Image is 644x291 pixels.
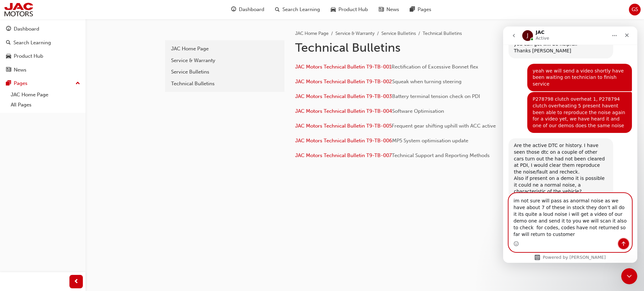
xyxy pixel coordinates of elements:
[239,6,264,13] span: Dashboard
[226,3,270,16] a: guage-iconDashboard
[418,6,431,13] span: Pages
[14,80,28,87] div: Pages
[295,123,392,129] a: JAC Motors Technical Bulletin T9-TB-005
[392,93,480,99] span: Battery terminal tension check on PDI
[295,40,515,55] h1: Technical Bulletins
[632,6,638,13] span: GS
[3,50,83,62] a: Product Hub
[168,66,282,78] a: Service Bulletins
[325,3,373,16] a: car-iconProduct Hub
[171,57,278,64] div: Service & Warranty
[3,77,83,90] button: Pages
[3,2,34,17] img: jac-portal
[295,138,392,144] a: JAC Motors Technical Bulletin T9-TB-006
[6,67,11,73] span: news-icon
[405,3,437,16] a: pages-iconPages
[379,5,384,14] span: news-icon
[6,81,11,87] span: pages-icon
[6,26,11,32] span: guage-icon
[282,6,320,13] span: Search Learning
[8,90,83,100] a: JAC Home Page
[168,55,282,66] a: Service & Warranty
[14,25,39,33] div: Dashboard
[6,40,11,46] span: search-icon
[14,66,26,74] div: News
[392,108,444,114] span: Software Optimisation
[3,37,83,49] a: Search Learning
[6,53,11,59] span: car-icon
[621,268,637,284] iframe: Intercom live chat
[231,5,236,14] span: guage-icon
[171,80,278,88] div: Technical Bulletins
[392,152,490,158] span: Technical Support and Reporting Methods
[295,108,392,114] a: JAC Motors Technical Bulletin T9-TB-004
[423,30,462,38] li: Technical Bulletins
[74,278,79,286] span: prev-icon
[270,3,325,16] a: search-iconSearch Learning
[171,45,278,53] div: JAC Home Page
[392,138,468,144] span: MP5 System optimisation update
[295,31,329,36] a: JAC Home Page
[386,6,399,13] span: News
[391,64,478,70] span: Rectification of Excessive Bonnet flex
[503,27,637,263] iframe: Intercom live chat
[629,4,641,15] button: GS
[295,93,392,99] a: JAC Motors Technical Bulletin T9-TB-003
[168,43,282,55] a: JAC Home Page
[295,64,391,70] a: JAC Motors Technical Bulletin T9-TB-001
[331,5,336,14] span: car-icon
[410,5,415,14] span: pages-icon
[373,3,405,16] a: news-iconNews
[168,78,282,90] a: Technical Bulletins
[392,123,496,129] span: Frequent gear shifting uphill with ACC active
[14,52,43,60] div: Product Hub
[171,68,278,76] div: Service Bulletins
[275,5,280,14] span: search-icon
[392,79,462,85] span: Squeak when turning steering
[13,39,51,47] div: Search Learning
[3,23,83,35] a: Dashboard
[75,79,80,88] span: up-icon
[3,64,83,76] a: News
[8,100,83,110] a: All Pages
[338,6,368,13] span: Product Hub
[295,152,392,158] a: JAC Motors Technical Bulletin T9-TB-007
[335,31,375,36] a: Service & Warranty
[3,21,83,77] button: DashboardSearch LearningProduct HubNews
[381,31,416,36] a: Service Bulletins
[295,79,392,85] a: JAC Motors Technical Bulletin T9-TB-002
